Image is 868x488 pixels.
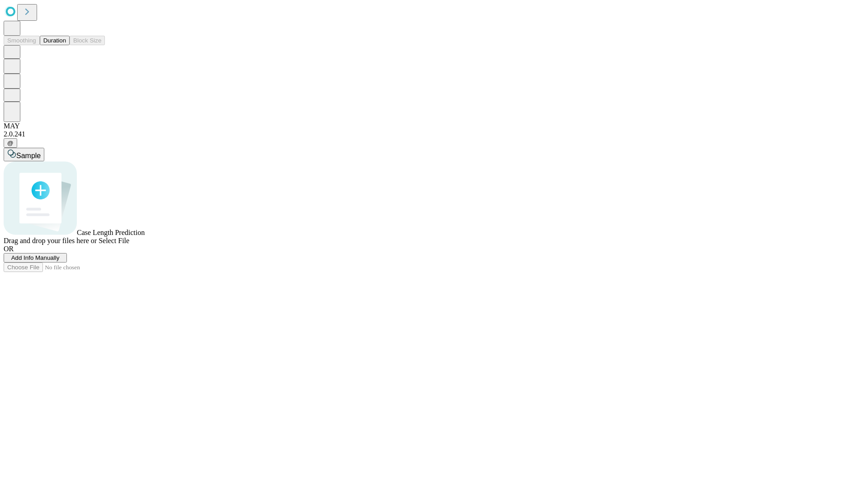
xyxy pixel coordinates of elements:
[4,122,864,130] div: MAY
[4,237,97,244] span: Drag and drop your files here or
[4,245,14,253] span: OR
[4,253,67,263] button: Add Info Manually
[99,237,129,244] span: Select File
[7,140,14,146] span: @
[40,36,70,45] button: Duration
[4,138,17,148] button: @
[16,152,41,160] span: Sample
[4,130,864,138] div: 2.0.241
[70,36,105,45] button: Block Size
[77,229,145,236] span: Case Length Prediction
[4,148,44,161] button: Sample
[4,36,40,45] button: Smoothing
[11,254,60,261] span: Add Info Manually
